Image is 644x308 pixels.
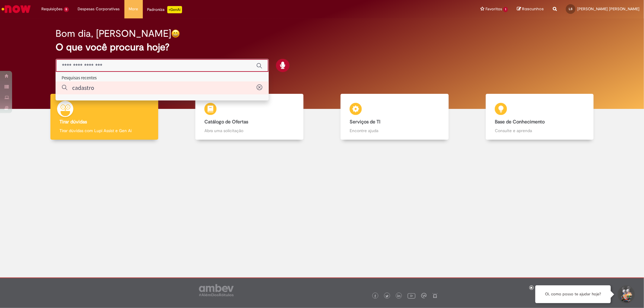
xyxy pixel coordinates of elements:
a: Tirar dúvidas Tirar dúvidas com Lupi Assist e Gen Ai [32,94,177,140]
span: More [129,6,138,12]
span: 1 [503,7,508,12]
img: logo_footer_ambev_rotulo_gray.png [199,284,234,296]
span: 5 [64,7,69,12]
b: Tirar dúvidas [59,119,87,125]
div: Padroniza [147,6,182,13]
span: [PERSON_NAME] [PERSON_NAME] [577,6,639,11]
img: logo_footer_facebook.png [374,295,377,298]
b: Catálogo de Ofertas [204,119,248,125]
img: ServiceNow [1,3,32,15]
img: happy-face.png [171,29,180,38]
img: logo_footer_linkedin.png [397,294,400,298]
h2: O que você procura hoje? [56,42,588,52]
p: +GenAi [167,6,182,13]
b: Base de Conhecimento [495,119,545,125]
a: Base de Conhecimento Consulte e aprenda [467,94,612,140]
button: Iniciar Conversa de Suporte [617,285,635,303]
h2: Bom dia, [PERSON_NAME] [56,28,171,39]
p: Consulte e aprenda [495,128,585,134]
b: Serviços de TI [350,119,380,125]
img: logo_footer_workplace.png [421,293,427,298]
img: logo_footer_youtube.png [408,292,415,300]
a: Rascunhos [517,6,544,12]
span: Favoritos [485,6,502,12]
img: logo_footer_naosei.png [432,293,438,298]
p: Abra uma solicitação [204,128,294,134]
div: Oi, como posso te ajudar hoje? [535,285,611,303]
a: Serviços de TI Encontre ajuda [322,94,467,140]
img: logo_footer_twitter.png [386,295,389,298]
span: LS [569,7,572,11]
span: Requisições [41,6,62,12]
span: Rascunhos [522,6,544,12]
p: Encontre ajuda [350,128,439,134]
span: Despesas Corporativas [78,6,120,12]
a: Catálogo de Ofertas Abra uma solicitação [177,94,322,140]
p: Tirar dúvidas com Lupi Assist e Gen Ai [59,128,149,134]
